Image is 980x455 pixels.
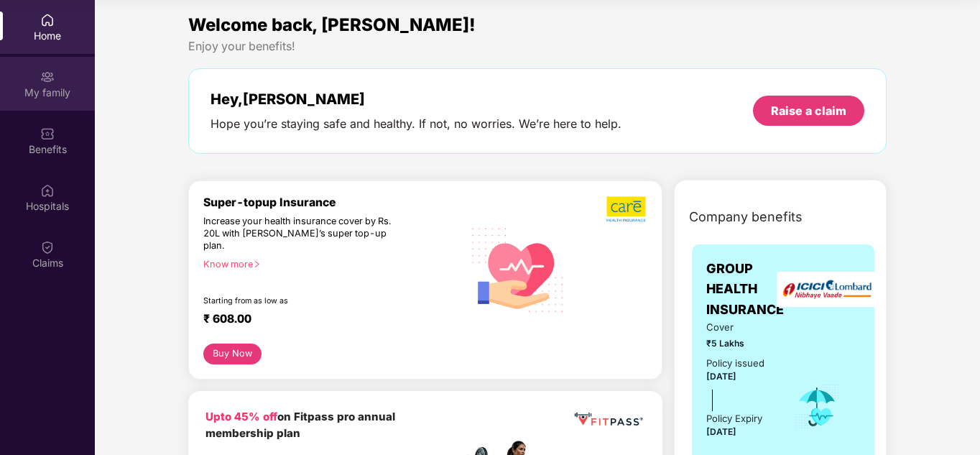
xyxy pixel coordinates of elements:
[188,14,476,35] span: Welcome back, [PERSON_NAME]!
[606,196,647,223] img: b5dec4f62d2307b9de63beb79f102df3.png
[689,207,803,227] span: Company benefits
[40,70,55,84] img: svg+xml;base64,PHN2ZyB3aWR0aD0iMjAiIGhlaWdodD0iMjAiIHZpZXdCb3g9IjAgMCAyMCAyMCIgZmlsbD0ibm9uZSIgeG...
[188,39,887,54] div: Enjoy your benefits!
[203,216,400,252] div: Increase your health insurance cover by Rs. 20L with [PERSON_NAME]’s super top-up plan.
[706,411,762,426] div: Policy Expiry
[706,356,764,371] div: Policy issued
[572,408,645,431] img: fppp.png
[706,371,736,382] span: [DATE]
[211,91,621,108] div: Hey, [PERSON_NAME]
[706,320,774,335] span: Cover
[205,410,277,423] b: Upto 45% off
[203,196,463,209] div: Super-topup Insurance
[253,260,261,268] span: right
[40,240,55,254] img: svg+xml;base64,PHN2ZyBpZD0iQ2xhaW0iIHhtbG5zPSJodHRwOi8vd3d3LnczLm9yZy8yMDAwL3N2ZyIgd2lkdGg9IjIwIi...
[777,272,877,307] img: insurerLogo
[203,259,454,269] div: Know more
[706,336,774,350] span: ₹5 Lakhs
[40,127,55,141] img: svg+xml;base64,PHN2ZyBpZD0iQmVuZWZpdHMiIHhtbG5zPSJodHRwOi8vd3d3LnczLm9yZy8yMDAwL3N2ZyIgd2lkdGg9Ij...
[771,103,846,119] div: Raise a claim
[706,259,784,320] span: GROUP HEALTH INSURANCE
[203,344,262,364] button: Buy Now
[40,183,55,198] img: svg+xml;base64,PHN2ZyBpZD0iSG9zcGl0YWxzIiB4bWxucz0iaHR0cDovL3d3dy53My5vcmcvMjAwMC9zdmciIHdpZHRoPS...
[203,312,448,329] div: ₹ 608.00
[706,426,736,437] span: [DATE]
[211,116,621,132] div: Hope you’re staying safe and healthy. If not, no worries. We’re here to help.
[463,213,574,326] img: svg+xml;base64,PHN2ZyB4bWxucz0iaHR0cDovL3d3dy53My5vcmcvMjAwMC9zdmciIHhtbG5zOnhsaW5rPSJodHRwOi8vd3...
[40,13,55,27] img: svg+xml;base64,PHN2ZyBpZD0iSG9tZSIgeG1sbnM9Imh0dHA6Ly93d3cudzMub3JnLzIwMDAvc3ZnIiB3aWR0aD0iMjAiIG...
[205,410,395,441] b: on Fitpass pro annual membership plan
[203,296,402,306] div: Starting from as low as
[794,383,841,431] img: icon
